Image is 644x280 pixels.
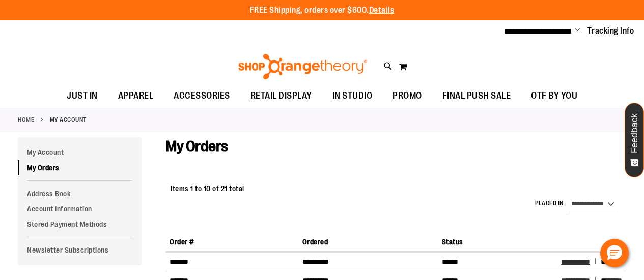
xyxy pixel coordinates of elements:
[250,84,312,107] span: RETAIL DISPLAY
[50,115,87,125] strong: My Account
[438,233,557,252] th: Status
[298,233,438,252] th: Ordered
[322,84,383,108] a: IN STUDIO
[108,84,164,108] a: APPAREL
[625,103,644,177] button: Feedback - Show survey
[587,25,634,37] a: Tracking Info
[432,84,521,108] a: FINAL PUSH SALE
[535,199,564,208] label: Placed in
[18,242,142,258] a: Newsletter Subscriptions
[18,186,142,201] a: Address Book
[575,26,580,36] button: Account menu
[369,6,395,15] a: Details
[531,84,577,107] span: OTF BY YOU
[393,84,422,107] span: PROMO
[18,145,142,160] a: My Account
[67,84,98,107] span: JUST IN
[18,115,34,125] a: Home
[174,84,230,107] span: ACCESSORIES
[165,138,228,155] span: My Orders
[630,113,639,153] span: Feedback
[250,5,395,16] p: FREE Shipping, orders over $600.
[237,54,369,79] img: Shop Orangetheory
[171,184,244,193] span: Items 1 to 10 of 21 total
[521,84,587,108] a: OTF BY YOU
[18,216,142,232] a: Stored Payment Methods
[600,239,629,267] button: Hello, have a question? Let’s chat.
[442,84,511,107] span: FINAL PUSH SALE
[240,84,322,108] a: RETAIL DISPLAY
[332,84,373,107] span: IN STUDIO
[118,84,154,107] span: APPAREL
[18,201,142,216] a: Account Information
[163,84,240,108] a: ACCESSORIES
[18,160,142,175] a: My Orders
[382,84,432,108] a: PROMO
[57,84,108,108] a: JUST IN
[165,233,298,252] th: Order #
